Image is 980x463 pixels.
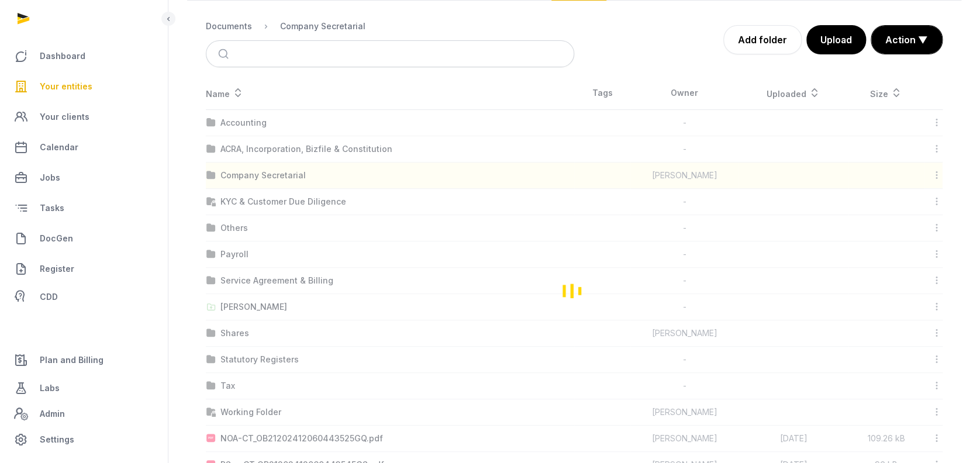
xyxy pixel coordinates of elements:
[280,20,365,32] div: Company Secretarial
[9,224,158,253] a: DocGen
[9,255,158,283] a: Register
[40,381,60,395] span: Labs
[9,426,158,454] a: Settings
[9,402,158,426] a: Admin
[206,12,574,40] nav: Breadcrumb
[9,346,158,374] a: Plan and Billing
[40,231,73,246] span: DocGen
[40,201,64,215] span: Tasks
[40,290,58,304] span: CDD
[9,194,158,222] a: Tasks
[40,110,89,124] span: Your clients
[40,407,65,421] span: Admin
[9,103,158,131] a: Your clients
[40,80,92,94] span: Your entities
[40,433,74,447] span: Settings
[9,164,158,192] a: Jobs
[40,49,85,63] span: Dashboard
[40,140,78,154] span: Calendar
[40,171,60,185] span: Jobs
[9,285,158,309] a: CDD
[871,26,942,54] button: Action ▼
[9,42,158,70] a: Dashboard
[9,374,158,402] a: Labs
[9,72,158,101] a: Your entities
[723,25,802,54] a: Add folder
[806,25,866,54] button: Upload
[211,41,239,67] button: Submit
[9,133,158,161] a: Calendar
[40,353,103,367] span: Plan and Billing
[206,20,252,32] div: Documents
[40,262,74,276] span: Register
